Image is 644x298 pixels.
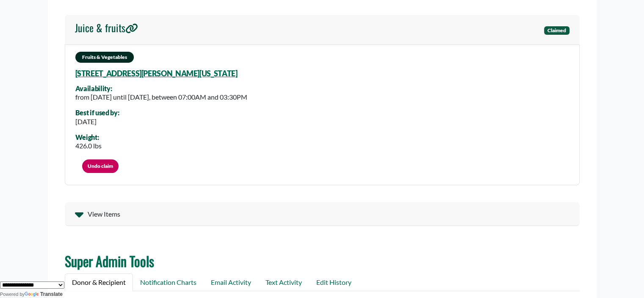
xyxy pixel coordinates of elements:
div: Availability: [75,85,247,92]
span: Claimed [544,26,569,35]
a: Email Activity [204,273,258,291]
div: from [DATE] until [DATE], between 07:00AM and 03:30PM [75,92,247,102]
a: Donor & Recipient [65,273,133,291]
img: Google Translate [25,292,40,298]
a: Text Activity [258,273,309,291]
div: 426.0 lbs [75,141,102,151]
div: [DATE] [75,117,119,127]
h2: Super Admin Tools [65,253,580,269]
a: Notification Charts [133,273,204,291]
span: Fruits & Vegetables [75,52,134,63]
h4: Juice & fruits [75,22,138,34]
div: Weight: [75,134,102,141]
a: [STREET_ADDRESS][PERSON_NAME][US_STATE] [75,69,238,78]
span: View Items [88,209,120,219]
a: Juice & fruits [75,22,138,38]
a: Undo claim [82,159,119,173]
a: Translate [25,291,63,297]
div: Best if used by: [75,109,119,117]
a: Edit History [309,273,359,291]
